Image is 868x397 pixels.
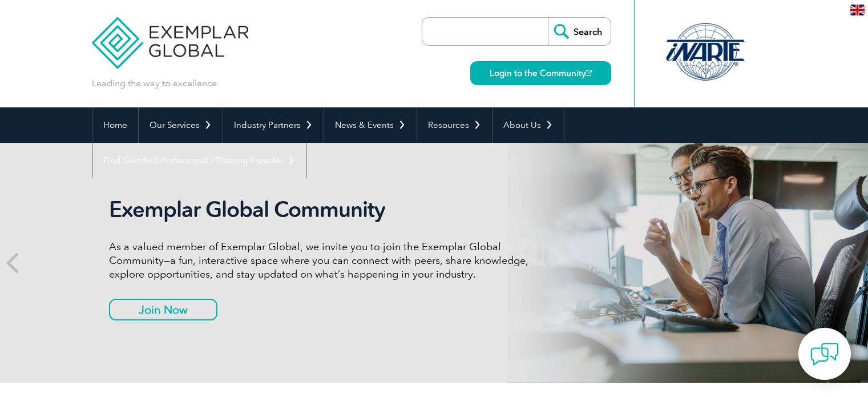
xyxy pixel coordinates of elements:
img: contact-chat.png [810,340,839,368]
img: en [850,5,865,15]
a: Home [92,107,138,143]
a: Login to the Community [470,61,611,85]
a: Resources [417,107,492,143]
a: Join Now [109,299,217,320]
p: Leading the way to excellence [92,77,217,90]
h2: Exemplar Global Community [109,197,537,223]
img: open_square.png [586,70,592,76]
a: News & Events [324,107,417,143]
input: Search [548,18,611,45]
a: Find Certified Professional / Training Provider [92,143,306,178]
a: Our Services [139,107,223,143]
p: As a valued member of Exemplar Global, we invite you to join the Exemplar Global Community—a fun,... [109,240,537,281]
a: About Us [492,107,564,143]
a: Industry Partners [223,107,324,143]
